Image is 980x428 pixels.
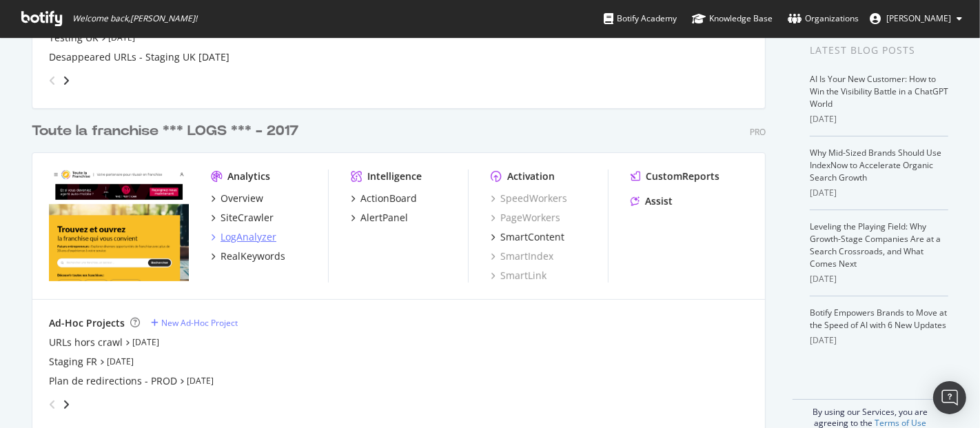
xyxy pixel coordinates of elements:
[211,192,263,205] a: Overview
[367,170,422,183] div: Intelligence
[61,398,71,411] div: angle-right
[491,192,567,205] a: SpeedWorkers
[49,170,189,281] img: toute-la-franchise.com
[351,211,408,225] a: AlertPanel
[810,334,948,347] div: [DATE]
[646,170,719,183] div: CustomReports
[491,269,547,283] a: SmartLink
[151,317,238,329] a: New Ad-Hoc Project
[507,170,555,183] div: Activation
[227,170,270,183] div: Analytics
[221,192,263,205] div: Overview
[750,126,766,138] div: Pro
[187,375,214,387] a: [DATE]
[604,12,677,26] div: Botify Academy
[810,147,941,183] a: Why Mid-Sized Brands Should Use IndexNow to Accelerate Organic Search Growth
[161,317,238,329] div: New Ad-Hoc Project
[500,230,564,244] div: SmartContent
[43,70,61,92] div: angle-left
[810,113,948,125] div: [DATE]
[351,192,417,205] a: ActionBoard
[211,211,274,225] a: SiteCrawler
[221,249,285,263] div: RealKeywords
[692,12,773,26] div: Knowledge Base
[859,8,973,30] button: [PERSON_NAME]
[645,194,673,208] div: Assist
[61,74,71,88] div: angle-right
[360,211,408,225] div: AlertPanel
[107,356,134,367] a: [DATE]
[49,316,125,330] div: Ad-Hoc Projects
[43,394,61,416] div: angle-left
[132,336,159,348] a: [DATE]
[810,187,948,199] div: [DATE]
[49,50,229,64] a: Desappeared URLs - Staging UK [DATE]
[810,43,948,58] div: Latest Blog Posts
[631,170,719,183] a: CustomReports
[810,73,948,110] a: AI Is Your New Customer: How to Win the Visibility Battle in a ChatGPT World
[221,211,274,225] div: SiteCrawler
[221,230,276,244] div: LogAnalyzer
[491,249,553,263] a: SmartIndex
[810,273,948,285] div: [DATE]
[211,230,276,244] a: LogAnalyzer
[810,307,947,331] a: Botify Empowers Brands to Move at the Speed of AI with 6 New Updates
[49,355,97,369] a: Staging FR
[491,211,560,225] a: PageWorkers
[933,381,966,414] div: Open Intercom Messenger
[49,336,123,349] a: URLs hors crawl
[491,230,564,244] a: SmartContent
[32,121,304,141] a: Toute la franchise *** LOGS *** - 2017
[631,194,673,208] a: Assist
[788,12,859,26] div: Organizations
[360,192,417,205] div: ActionBoard
[810,221,941,269] a: Leveling the Playing Field: Why Growth-Stage Companies Are at a Search Crossroads, and What Comes...
[49,374,177,388] a: Plan de redirections - PROD
[886,12,951,24] span: Gwendoline Barreau
[72,13,197,24] span: Welcome back, [PERSON_NAME] !
[32,121,298,141] div: Toute la franchise *** LOGS *** - 2017
[211,249,285,263] a: RealKeywords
